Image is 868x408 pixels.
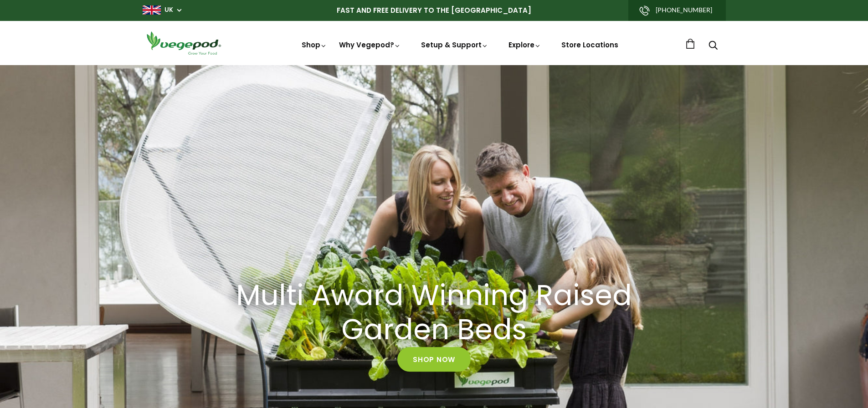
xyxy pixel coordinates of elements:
a: Shop Now [397,347,471,372]
img: Vegepod [143,30,225,56]
h2: Multi Award Winning Raised Garden Beds [229,279,639,347]
img: gb_large.png [143,5,161,15]
a: Why Vegepod? [339,40,401,50]
a: UK [164,5,173,15]
a: Search [709,41,718,51]
a: Store Locations [561,40,618,50]
a: Setup & Support [421,40,488,50]
a: Multi Award Winning Raised Garden Beds [218,279,651,347]
a: Shop [302,40,327,50]
a: Explore [508,40,541,50]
